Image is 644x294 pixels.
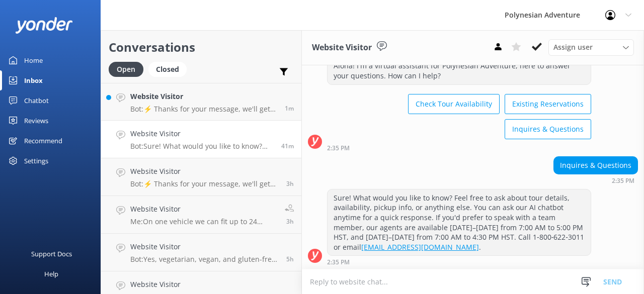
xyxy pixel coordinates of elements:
[130,166,279,177] h4: Website Visitor
[408,94,500,114] button: Check Tour Availability
[31,244,72,264] div: Support Docs
[101,121,301,158] a: Website VisitorBot:Sure! What would you like to know? Feel free to ask about tour details, availa...
[101,158,301,196] a: Website VisitorBot:⚡ Thanks for your message, we'll get back to you as soon as we can. You're als...
[130,91,277,102] h4: Website Visitor
[109,62,143,77] div: Open
[554,157,637,174] div: Inquires & Questions
[553,42,593,53] span: Assign user
[328,189,591,256] div: Sure! What would you like to know? Feel free to ask about tour details, availability, pickup info...
[101,196,301,234] a: Website VisitorMe:On one vehicle we can fit up to 24 guests.3h
[24,90,49,111] div: Chatbot
[24,111,48,131] div: Reviews
[15,17,73,34] img: yonder-white-logo.png
[24,131,62,151] div: Recommend
[109,63,148,74] a: Open
[505,94,591,114] button: Existing Reservations
[361,242,479,252] a: [EMAIL_ADDRESS][DOMAIN_NAME]
[130,179,279,188] p: Bot: ⚡ Thanks for your message, we'll get back to you as soon as we can. You're also welcome to k...
[130,105,277,114] p: Bot: ⚡ Thanks for your message, we'll get back to you as soon as we can. You're also welcome to k...
[612,178,634,184] strong: 2:35 PM
[286,255,294,263] span: Aug 27 2025 09:37am (UTC -10:00) Pacific/Honolulu
[130,241,279,252] h4: Website Visitor
[130,217,277,226] p: Me: On one vehicle we can fit up to 24 guests.
[24,151,48,171] div: Settings
[327,144,591,151] div: Aug 27 2025 02:35pm (UTC -10:00) Pacific/Honolulu
[130,128,274,139] h4: Website Visitor
[24,70,43,90] div: Inbox
[548,39,634,55] div: Assign User
[130,279,279,290] h4: Website Visitor
[148,62,187,77] div: Closed
[312,41,372,54] h3: Website Visitor
[285,104,294,113] span: Aug 27 2025 03:15pm (UTC -10:00) Pacific/Honolulu
[328,57,591,84] div: Aloha! I'm a virtual assistant for Polynesian Adventure, here to answer your questions. How can I...
[327,258,591,265] div: Aug 27 2025 02:35pm (UTC -10:00) Pacific/Honolulu
[286,179,294,188] span: Aug 27 2025 11:58am (UTC -10:00) Pacific/Honolulu
[44,264,58,284] div: Help
[286,217,294,226] span: Aug 27 2025 11:54am (UTC -10:00) Pacific/Honolulu
[24,50,43,70] div: Home
[327,145,350,151] strong: 2:35 PM
[130,204,277,215] h4: Website Visitor
[101,234,301,271] a: Website VisitorBot:Yes, vegetarian, vegan, and gluten-free meal options are available on most tou...
[130,255,279,264] p: Bot: Yes, vegetarian, vegan, and gluten-free meal options are available on most tours that includ...
[505,119,591,139] button: Inquires & Questions
[148,63,192,74] a: Closed
[130,142,274,151] p: Bot: Sure! What would you like to know? Feel free to ask about tour details, availability, pickup...
[109,38,294,57] h2: Conversations
[281,142,294,150] span: Aug 27 2025 02:35pm (UTC -10:00) Pacific/Honolulu
[327,259,350,265] strong: 2:35 PM
[553,177,638,184] div: Aug 27 2025 02:35pm (UTC -10:00) Pacific/Honolulu
[101,83,301,121] a: Website VisitorBot:⚡ Thanks for your message, we'll get back to you as soon as we can. You're als...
